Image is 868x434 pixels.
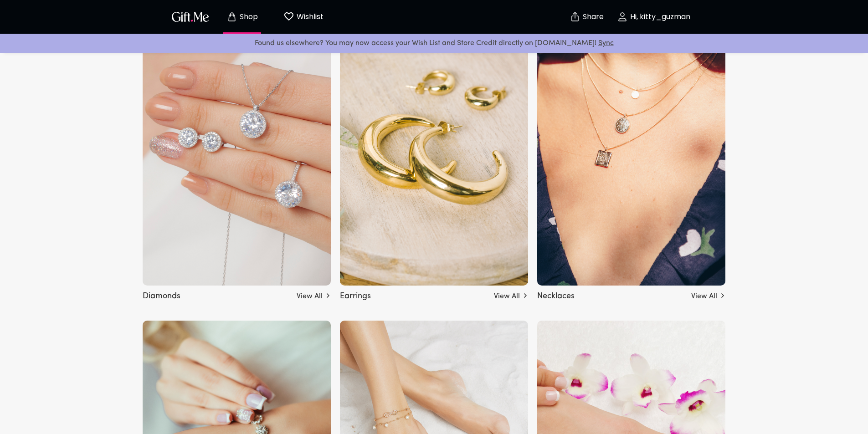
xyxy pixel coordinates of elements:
[278,2,329,31] button: Wishlist page
[340,287,371,302] h5: Earrings
[217,2,267,31] button: Store page
[580,13,604,21] p: Share
[340,279,528,300] a: Earrings
[628,13,690,21] p: Hi, kitty_guzman
[294,11,324,23] p: Wishlist
[537,31,725,286] img: necklaces.png
[297,287,331,302] a: View All
[7,37,861,49] p: Found us elsewhere? You may now access your Wish List and Store Credit directly on [DOMAIN_NAME]!
[169,11,212,22] button: GiftMe Logo
[691,287,725,302] a: View All
[570,11,580,22] img: secure
[170,10,211,23] img: GiftMe Logo
[143,31,331,286] img: diamonds.png
[537,279,725,300] a: Necklaces
[608,2,699,31] button: Hi, kitty_guzman
[571,1,603,33] button: Share
[537,287,575,302] h5: Necklaces
[494,287,528,302] a: View All
[237,13,258,21] p: Shop
[340,31,528,286] img: earrings.png
[143,279,331,300] a: Diamonds
[143,287,180,302] h5: Diamonds
[598,40,614,47] a: Sync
